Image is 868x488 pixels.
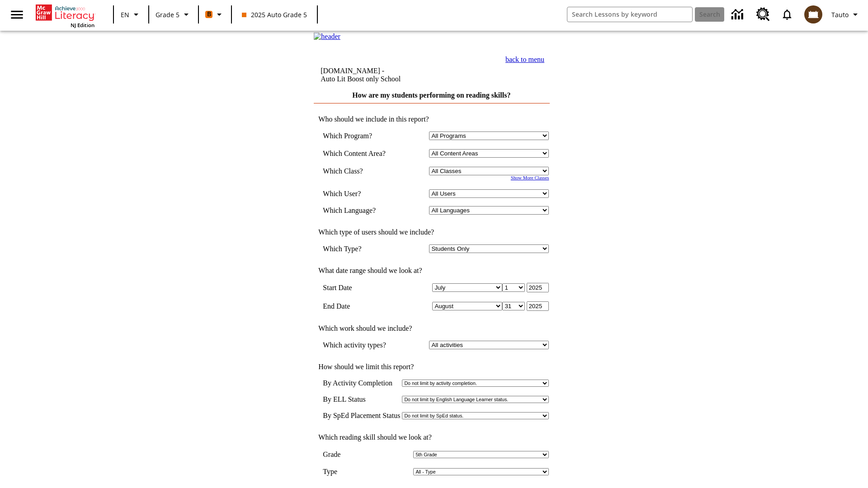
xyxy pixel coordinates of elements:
[323,167,399,175] td: Which Class?
[323,150,386,157] nobr: Which Content Area?
[831,10,849,19] span: Tauto
[314,33,340,41] img: header
[323,468,344,476] td: Type
[323,395,400,404] td: By ELL Status
[4,1,30,28] button: Open side menu
[321,67,458,83] td: [DOMAIN_NAME] -
[321,75,401,83] nobr: Auto Lit Boost only School
[207,9,211,20] span: B
[505,56,544,63] a: back to menu
[117,6,146,23] button: Language: EN, Select a language
[567,7,692,22] input: search field
[314,267,549,275] td: What date range should we look at?
[751,2,775,27] a: Resource Center, Will open in new tab
[828,6,864,23] button: Profile/Settings
[323,189,399,198] td: Which User?
[314,228,549,236] td: Which type of users should we include?
[36,3,94,28] div: Home
[242,10,307,19] span: 2025 Auto Grade 5
[775,3,799,26] a: Notifications
[323,283,399,292] td: Start Date
[323,341,399,349] td: Which activity types?
[323,379,400,387] td: By Activity Completion
[71,22,94,28] span: NJ Edition
[202,6,228,23] button: Boost Class color is orange. Change class color
[314,363,549,371] td: How should we limit this report?
[314,324,549,333] td: Which work should we include?
[152,6,195,23] button: Grade: Grade 5, Select a grade
[323,131,399,140] td: Which Program?
[323,301,399,311] td: End Date
[323,412,400,420] td: By SpEd Placement Status
[156,10,179,19] span: Grade 5
[804,5,822,23] img: avatar image
[323,206,399,215] td: Which Language?
[799,3,828,26] button: Select a new avatar
[314,433,549,441] td: Which reading skill should we look at?
[352,91,510,99] a: How are my students performing on reading skills?
[314,115,549,123] td: Who should we include in this report?
[323,450,349,459] td: Grade
[323,244,399,253] td: Which Type?
[511,175,549,180] a: Show More Classes
[726,2,751,27] a: Data Center
[121,10,129,19] span: EN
